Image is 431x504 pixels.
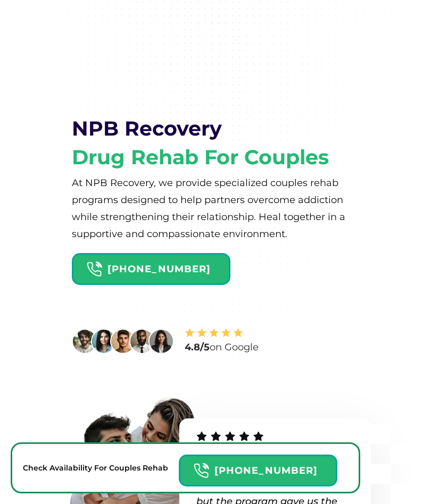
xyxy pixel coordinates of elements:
[72,174,359,242] p: At NPB Recovery, we provide specialized couples rehab programs designed to help partners overcome...
[214,465,318,476] strong: [PHONE_NUMBER]
[148,329,174,354] img: A woman in a business suit posing for a picture.
[185,327,243,338] img: Stars review icon
[72,146,329,169] h1: Drug Rehab For Couples
[72,248,241,285] a: Header Calendar Icons[PHONE_NUMBER]
[72,329,97,354] img: A man with a beard smiling at the camera.
[110,329,136,354] img: A man with a beard and a mustache.
[91,329,117,354] img: A woman in a blue shirt is smiling.
[72,117,222,140] h1: NPB Recovery
[179,449,348,486] a: Header Calendar Icons[PHONE_NUMBER]
[193,463,209,479] img: Header Calendar Icons
[86,261,102,278] img: Header Calendar Icons
[107,263,211,275] strong: [PHONE_NUMBER]
[129,329,155,354] img: A man with a beard wearing a white shirt and black tie.
[185,340,259,355] div: on Google
[185,341,210,353] strong: 4.8/5
[23,461,168,474] p: Check Availability For Couples Rehab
